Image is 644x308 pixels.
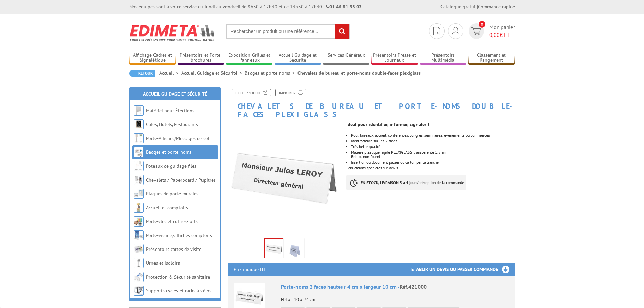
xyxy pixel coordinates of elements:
[452,27,459,35] img: devis rapide
[129,3,362,10] div: Nos équipes sont à votre service du lundi au vendredi de 8h30 à 12h30 et de 13h30 à 17h30
[134,161,144,171] img: Poteaux de guidage files
[346,175,466,190] p: à réception de la commande
[143,91,207,97] a: Accueil Guidage et Sécurité
[467,23,515,39] a: devis rapide 0 Mon panier 0,00€ HT
[226,24,350,39] input: Rechercher un produit ou une référence...
[222,89,520,118] h1: Chevalets de bureau et porte-noms double-faces plexiglass
[400,283,427,290] span: Réf.421000
[297,70,421,76] li: Chevalets de bureau et porte-noms double-faces plexiglass
[351,133,515,137] li: Pour, bureaux, accueil, conférences, congrés, séminaires, événements ou commerces
[146,260,180,266] a: Urnes et isoloirs
[181,70,245,76] a: Accueil Guidage et Sécurité
[371,52,418,64] a: Présentoirs Presse et Journaux
[440,4,477,10] a: Catalogue gratuit
[134,133,144,143] img: Porte-Affiches/Messages de sol
[134,203,144,213] img: Accueil et comptoirs
[159,70,181,76] a: Accueil
[265,239,283,260] img: porte_noms_421000.jpg
[489,23,515,39] span: Mon panier
[146,274,210,280] a: Protection & Sécurité sanitaire
[468,52,515,64] a: Classement et Rangement
[134,189,144,199] img: Plaques de porte murales
[146,108,194,114] a: Matériel pour Élections
[479,21,485,28] span: 0
[129,20,216,45] img: Edimeta
[134,272,144,282] img: Protection & Sécurité sanitaire
[351,145,515,149] li: Très belle qualité
[433,27,440,35] img: devis rapide
[245,70,297,76] a: Badges et porte-noms
[346,122,515,126] p: Idéal pour identifier, informer, signaler !
[134,244,144,254] img: Présentoirs cartes de visite
[134,216,144,227] img: Porte-clés et coffres-forts
[232,89,271,96] a: Fiche produit
[146,191,198,197] a: Plaques de porte murales
[275,52,321,64] a: Accueil Guidage et Sécurité
[351,139,515,143] li: Identification sur les 2 faces
[146,232,212,238] a: Porte-visuels/affiches comptoirs
[361,180,418,185] strong: EN STOCK, LIVRAISON 3 à 4 jours
[146,177,216,183] a: Chevalets / Paperboard / Pupitres
[129,52,176,64] a: Affichage Cadres et Signalétique
[326,4,362,10] strong: 01 46 81 33 03
[146,163,196,169] a: Poteaux de guidage files
[134,119,144,129] img: Cafés, Hôtels, Restaurants
[146,135,209,141] a: Porte-Affiches/Messages de sol
[489,31,515,39] span: € HT
[146,205,188,211] a: Accueil et comptoirs
[287,239,303,260] img: porte_noms_2_faces_largeur_21cm_424000.jpg
[134,230,144,240] img: Porte-visuels/affiches comptoirs
[323,52,369,64] a: Services Généraux
[440,3,515,10] div: |
[129,70,155,77] a: Retour
[351,160,515,164] li: Insertion du document papier ou carton par la tranche
[146,246,201,252] a: Présentoirs cartes de visite
[281,283,509,291] div: Porte-noms 2 faces hauteur 4 cm x largeur 10 cm -
[134,175,144,185] img: Chevalets / Paperboard / Pupitres
[146,218,198,224] a: Porte-clés et coffres-forts
[471,27,481,35] img: devis rapide
[234,263,266,276] p: Prix indiqué HT
[134,105,144,116] img: Matériel pour Élections
[281,292,509,302] p: H 4 x L 10 x P 4 cm
[275,89,306,96] a: Imprimer
[178,52,224,64] a: Présentoirs et Porte-brochures
[134,147,144,157] img: Badges et porte-noms
[226,52,273,64] a: Exposition Grilles et Panneaux
[411,263,515,276] h3: Etablir un devis ou passer commande
[346,118,520,197] div: Fabrications spéciales sur devis
[134,258,144,268] img: Urnes et isoloirs
[351,150,515,159] li: Matière plastique rigide PLEXIGLASS transparente 1.5 mm Bristol non fourni
[478,4,515,10] a: Commande rapide
[146,288,211,294] a: Supports cycles et racks à vélos
[420,52,467,64] a: Présentoirs Multimédia
[146,149,191,155] a: Badges et porte-noms
[335,24,349,39] input: rechercher
[146,121,198,127] a: Cafés, Hôtels, Restaurants
[134,286,144,296] img: Supports cycles et racks à vélos
[489,31,500,38] span: 0,00
[228,122,341,236] img: porte_noms_421000.jpg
